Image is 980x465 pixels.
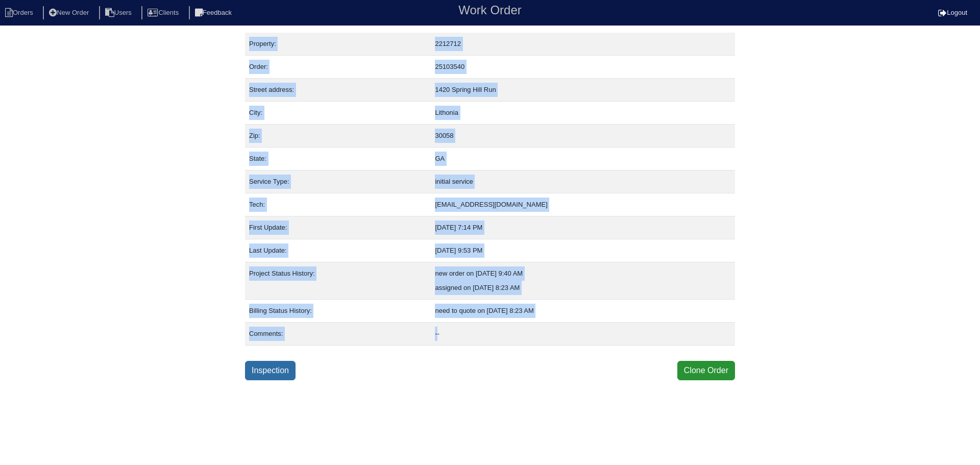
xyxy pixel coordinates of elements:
td: 30058 [431,125,735,148]
li: Clients [141,6,187,20]
a: Users [99,9,140,16]
td: City: [245,102,431,125]
div: need to quote on [DATE] 8:23 AM [435,304,731,318]
td: 25103540 [431,56,735,79]
td: 1420 Spring Hill Run [431,79,735,102]
td: 2212712 [431,33,735,56]
td: Order: [245,56,431,79]
td: initial service [431,170,735,193]
td: Last Update: [245,239,431,262]
a: Inspection [245,361,296,380]
td: [DATE] 7:14 PM [431,216,735,239]
td: Project Status History: [245,262,431,300]
td: Lithonia [431,102,735,125]
td: Zip: [245,125,431,148]
div: new order on [DATE] 9:40 AM [435,266,731,281]
td: Property: [245,33,431,56]
a: New Order [43,9,97,16]
td: Street address: [245,79,431,102]
td: Service Type: [245,170,431,193]
button: Clone Order [677,361,735,380]
td: Tech: [245,193,431,216]
td: -- [431,323,735,346]
td: [DATE] 9:53 PM [431,239,735,262]
td: Comments: [245,323,431,346]
a: Clients [141,9,187,16]
td: Billing Status History: [245,300,431,323]
a: Logout [938,9,967,16]
li: New Order [43,6,97,20]
td: GA [431,148,735,170]
div: assigned on [DATE] 8:23 AM [435,281,731,295]
td: [EMAIL_ADDRESS][DOMAIN_NAME] [431,193,735,216]
td: State: [245,148,431,170]
li: Feedback [189,6,240,20]
li: Users [99,6,140,20]
td: First Update: [245,216,431,239]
